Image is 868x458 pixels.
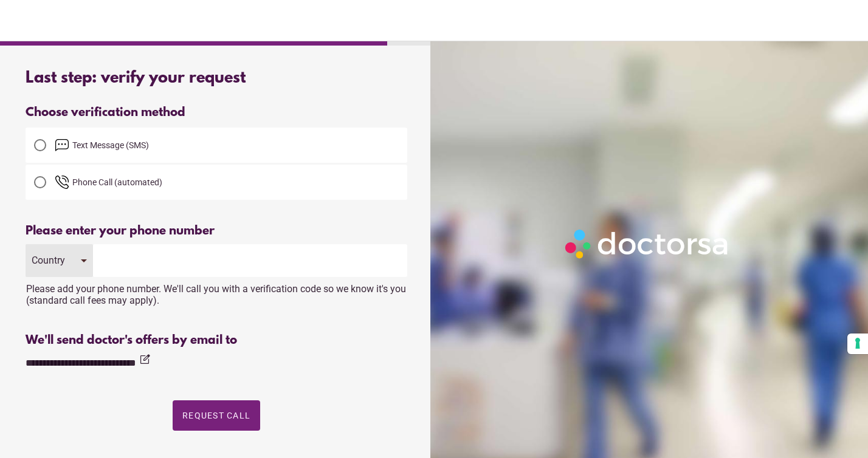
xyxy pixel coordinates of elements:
[26,69,407,87] div: Last step: verify your request
[72,177,162,187] span: Phone Call (automated)
[560,225,734,264] img: Logo-Doctorsa-trans-White-partial-flat.png
[173,400,260,431] button: Request Call
[32,255,69,266] div: Country
[182,411,250,420] span: Request Call
[26,277,407,306] div: Please add your phone number. We'll call you with a verification code so we know it's you (standa...
[26,224,407,238] div: Please enter your phone number
[26,106,407,120] div: Choose verification method
[72,140,149,150] span: Text Message (SMS)
[139,354,151,366] i: edit_square
[55,138,69,152] img: email
[55,175,69,190] img: phone
[26,333,407,347] div: We'll send doctor's offers by email to
[847,333,868,354] button: Your consent preferences for tracking technologies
